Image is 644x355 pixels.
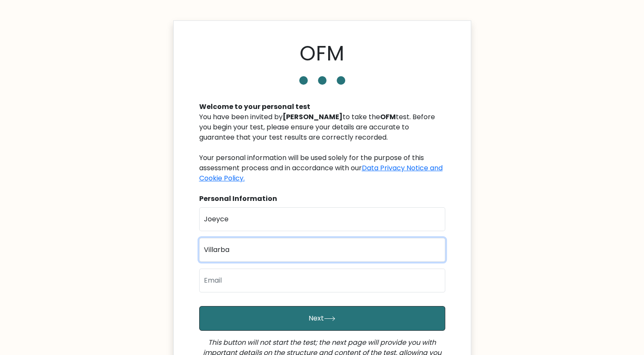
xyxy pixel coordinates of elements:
input: First name [199,207,445,231]
input: Last name [199,238,445,262]
div: Welcome to your personal test [199,102,445,112]
b: [PERSON_NAME] [283,112,343,122]
input: Email [199,269,445,292]
div: Personal Information [199,194,445,204]
h1: OFM [300,41,344,66]
div: You have been invited by to take the test. Before you begin your test, please ensure your details... [199,112,445,183]
button: Next [199,306,445,331]
a: Data Privacy Notice and Cookie Policy. [199,163,443,183]
b: OFM [380,112,396,122]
